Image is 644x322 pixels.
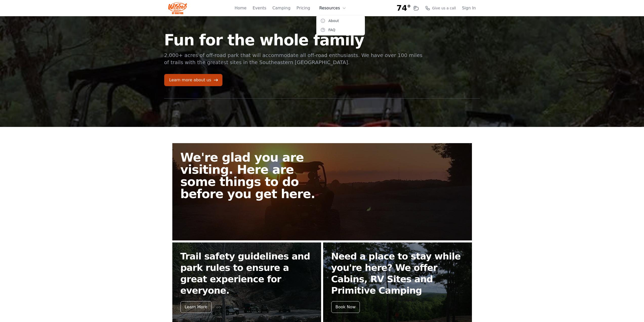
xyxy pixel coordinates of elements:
[164,74,222,86] a: Learn more about us
[331,301,360,313] div: Book Now
[316,3,349,13] button: Resources
[462,5,476,11] a: Sign In
[397,4,411,13] span: 74°
[432,6,456,11] span: Give us a call
[180,301,212,313] div: Learn More
[235,5,246,11] a: Home
[331,251,464,296] h2: Need a place to stay while you're here? We offer Cabins, RV Sites and Primitive Camping
[316,16,365,25] a: About
[316,25,365,34] a: FAQ
[272,5,290,11] a: Camping
[168,2,187,14] img: Wildcat Logo
[253,5,266,11] a: Events
[180,151,326,200] h2: We're glad you are visiting. Here are some things to do before you get here.
[297,5,310,11] a: Pricing
[180,251,313,296] h2: Trail safety guidelines and park rules to ensure a great experience for everyone.
[164,52,423,66] p: 2,000+ acres of off-road park that will accommodate all off-road enthusiasts. We have over 100 mi...
[164,32,423,48] h1: Fun for the whole family
[425,6,456,11] a: Give us a call
[172,143,472,240] a: We're glad you are visiting. Here are some things to do before you get here.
